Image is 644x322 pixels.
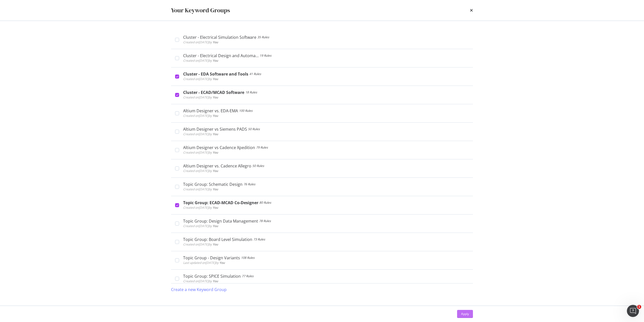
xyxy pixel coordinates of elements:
div: Topic Group - Design Variants [183,255,240,260]
div: Your Keyword Groups [171,6,230,15]
span: Created on [DATE] by [183,95,218,99]
b: You [213,187,218,191]
span: Created on [DATE] by [183,187,218,191]
div: 50 Rules [248,127,260,132]
div: 78 Rules [259,219,271,224]
button: Create a new Keyword Group [171,283,227,296]
div: Cluster - ECAD/MCAD Software [183,90,244,95]
div: Create a new Keyword Group [171,287,227,293]
b: You [213,132,218,136]
span: Last updated on [DATE] by [183,261,225,265]
span: Created on [DATE] by [183,205,218,210]
div: Topic Group: Design Data Management [183,219,258,224]
b: You [213,77,218,81]
div: 76 Rules [244,182,255,187]
div: 108 Rules [241,255,255,260]
div: Altium Designer vs. EDA-EMA [183,108,238,113]
b: You [213,279,218,283]
b: You [219,261,225,265]
span: Created on [DATE] by [183,169,218,173]
div: Cluster - Electrical Design and Automation [183,53,259,58]
div: Altium Designer vs. Cadence Allegro [183,163,251,168]
span: Created on [DATE] by [183,58,218,63]
span: Created on [DATE] by [183,150,218,155]
div: times [470,6,473,15]
button: Apply [457,310,473,318]
div: Topic Group: Board Level Simulation [183,237,252,242]
span: Created on [DATE] by [183,242,218,246]
span: 1 [637,305,641,309]
iframe: Intercom live chat [627,305,639,317]
div: Altium Designer vs Siemens PADS [183,127,247,132]
div: Topic Group: ECAD-MCAD Co-Designer [183,200,258,205]
span: Created on [DATE] by [183,114,218,118]
b: You [213,95,218,99]
span: Created on [DATE] by [183,279,218,283]
div: 50 Rules [252,163,264,168]
span: Created on [DATE] by [183,40,218,44]
b: You [213,205,218,210]
b: You [213,40,218,44]
b: You [213,224,218,228]
div: Topic Group: SPICE Simulation [183,274,241,279]
div: 100 Rules [239,108,253,113]
div: 19 Rules [260,53,271,58]
div: Topic Group: Schematic Design [183,182,243,187]
div: 41 Rules [249,71,261,77]
div: 77 Rules [242,274,254,279]
div: Cluster - Electrical Simulation Software [183,35,256,40]
b: You [213,114,218,118]
div: Apply [461,312,469,316]
b: You [213,58,218,63]
div: 73 Rules [253,237,265,242]
div: 80 Rules [259,200,271,205]
b: You [213,242,218,246]
div: 18 Rules [245,90,257,95]
span: Created on [DATE] by [183,224,218,228]
div: 35 Rules [257,35,269,40]
div: 79 Rules [256,145,268,150]
span: Created on [DATE] by [183,132,218,136]
b: You [213,150,218,155]
b: You [213,169,218,173]
span: Created on [DATE] by [183,77,218,81]
div: Cluster - EDA Software and Tools [183,71,248,77]
div: Altium Designer vs Cadence Xpedition [183,145,255,150]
